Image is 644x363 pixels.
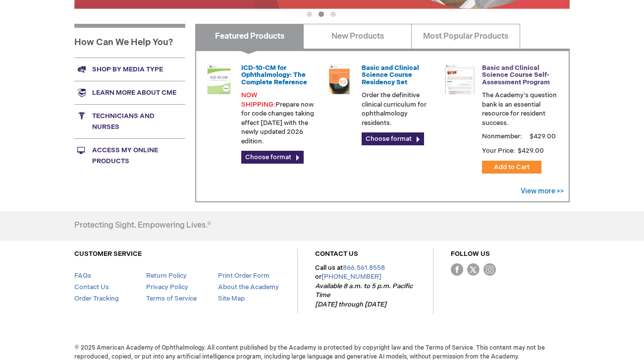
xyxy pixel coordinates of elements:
[74,272,91,280] a: FAQs
[218,272,269,280] a: Print Order Form
[241,64,307,86] a: ICD-10-CM for Ophthalmology: The Complete Reference
[451,250,490,258] a: FOLLOW US
[195,24,304,49] a: Featured Products
[204,64,234,94] img: 0120008u_42.png
[315,250,358,258] a: CONTACT US
[307,11,312,17] button: 1 of 3
[467,263,480,276] img: Twitter
[411,24,520,49] a: Most Popular Products
[445,64,475,94] img: bcscself_20.jpg
[330,11,336,17] button: 3 of 3
[528,132,557,140] span: $429.00
[146,283,188,291] a: Privacy Policy
[74,24,185,58] h1: How Can We Help You?
[241,91,275,109] font: NOW SHIPPING:
[74,250,142,258] a: CUSTOMER SERVICE
[74,295,119,302] a: Order Tracking
[482,161,541,174] button: Add to Cart
[74,81,185,104] a: Learn more about CME
[482,64,550,86] a: Basic and Clinical Science Course Self-Assessment Program
[146,272,187,280] a: Return Policy
[241,151,304,164] a: Choose format
[218,295,245,302] a: Site Map
[315,263,416,309] p: Call us at or
[74,221,211,230] h4: Protecting Sight. Empowering Lives.®
[74,104,185,138] a: Technicians and nurses
[362,132,424,145] a: Choose format
[517,147,545,155] span: $429.00
[67,344,577,361] span: © 2025 American Academy of Ophthalmology. All content published by the Academy is protected by co...
[482,147,515,155] strong: Your Price:
[303,24,412,49] a: New Products
[483,263,496,276] img: instagram
[482,91,557,127] p: The Academy's question bank is an essential resource for resident success.
[74,58,185,81] a: Shop by media type
[146,295,197,302] a: Terms of Service
[494,163,530,171] span: Add to Cart
[322,273,381,281] a: [PHONE_NUMBER]
[74,283,109,291] a: Contact Us
[451,263,463,276] img: Facebook
[74,138,185,173] a: Access My Online Products
[218,283,279,291] a: About the Academy
[362,91,437,127] p: Order the definitive clinical curriculum for ophthalmology residents.
[343,264,385,272] a: 866.561.8558
[241,91,317,146] p: Prepare now for code changes taking effect [DATE] with the newly updated 2026 edition.
[362,64,419,86] a: Basic and Clinical Science Course Residency Set
[521,187,564,195] a: View more >>
[482,130,522,143] strong: Nonmember:
[315,282,413,308] em: Available 8 a.m. to 5 p.m. Pacific Time [DATE] through [DATE]
[324,64,354,94] img: 02850963u_47.png
[319,11,324,17] button: 2 of 3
